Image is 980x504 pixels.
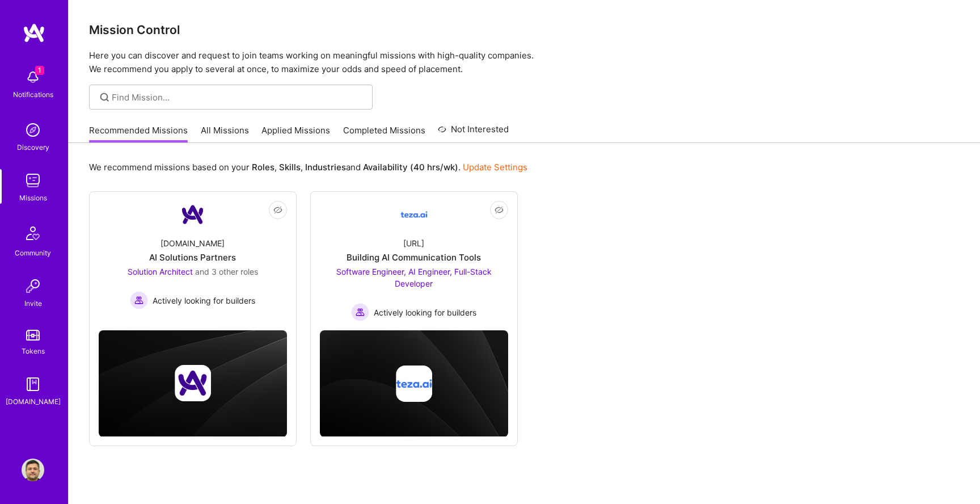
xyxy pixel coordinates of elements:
div: Building AI Communication Tools [347,251,481,263]
div: AI Solutions Partners [149,251,236,263]
span: Solution Architect [128,267,193,276]
p: Here you can discover and request to join teams working on meaningful missions with high-quality ... [89,49,960,76]
span: Actively looking for builders [374,306,476,318]
span: Actively looking for builders [153,295,255,306]
div: Notifications [13,89,53,100]
img: Invite [22,275,44,297]
span: Software Engineer, AI Engineer, Full-Stack Developer [336,267,492,288]
img: Actively looking for builders [130,291,148,309]
h3: Mission Control [89,23,960,37]
b: Industries [305,162,346,173]
a: All Missions [201,124,249,143]
b: Availability (40 hrs/wk) [363,162,458,173]
div: [DOMAIN_NAME] [160,237,225,249]
div: [DOMAIN_NAME] [6,396,61,408]
img: Company Logo [179,201,206,228]
div: Tokens [22,345,45,357]
a: User Avatar [19,459,47,481]
img: Company logo [175,365,211,401]
img: Actively looking for builders [351,303,369,321]
img: Community [19,220,47,247]
p: We recommend missions based on your , , and . [89,161,527,173]
img: cover [99,330,287,437]
div: [URL] [403,237,424,249]
a: Company Logo[URL]Building AI Communication ToolsSoftware Engineer, AI Engineer, Full-Stack Develo... [320,201,508,321]
input: Find Mission... [112,91,364,103]
a: Update Settings [463,162,527,173]
div: Invite [24,297,42,309]
b: Roles [252,162,274,173]
img: Company logo [396,366,432,402]
img: guide book [22,373,44,396]
span: 1 [35,66,44,75]
img: User Avatar [22,459,44,481]
span: and 3 other roles [195,267,258,276]
img: bell [22,66,44,89]
img: logo [23,23,45,43]
img: tokens [26,330,40,341]
a: Completed Missions [343,124,425,143]
a: Company Logo[DOMAIN_NAME]AI Solutions PartnersSolution Architect and 3 other rolesActively lookin... [99,201,287,314]
img: Company Logo [400,201,428,228]
a: Applied Missions [261,124,330,143]
i: icon EyeClosed [495,205,504,215]
div: Discovery [17,141,49,153]
b: Skills [279,162,301,173]
img: discovery [22,119,44,141]
div: Missions [19,192,47,204]
i: icon EyeClosed [273,205,282,215]
div: Community [15,247,51,259]
img: cover [320,330,508,437]
i: icon SearchGrey [98,91,111,104]
a: Recommended Missions [89,124,188,143]
img: teamwork [22,169,44,192]
a: Not Interested [438,123,509,143]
